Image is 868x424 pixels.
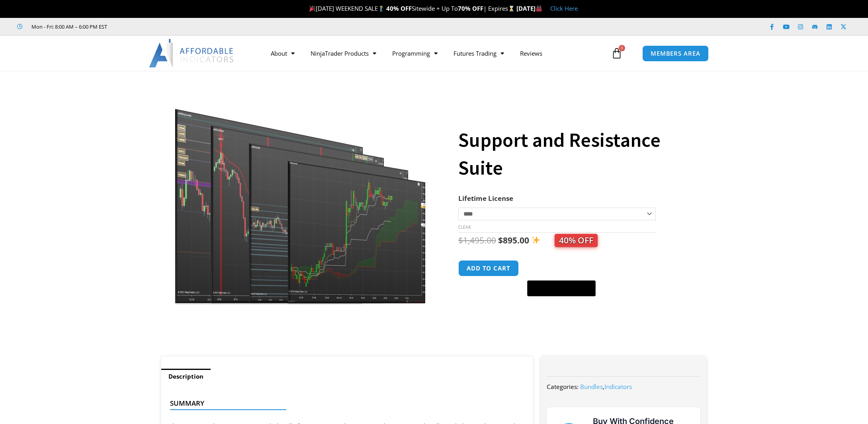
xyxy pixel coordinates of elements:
a: Clear options [458,224,471,230]
bdi: 1,495.00 [458,235,496,246]
a: Indicators [604,383,632,391]
img: Support and Resistance Suite 1 [173,85,429,305]
a: Bundles [580,383,603,391]
span: , [580,383,632,391]
label: Lifetime License [458,194,513,203]
h4: Summary [170,399,518,407]
iframe: Secure express checkout frame [526,259,597,278]
strong: [DATE] [516,4,542,12]
span: Categories: [547,383,579,391]
a: Futures Trading [446,44,512,62]
iframe: PayPal Message 1 [458,301,691,308]
span: $ [458,235,463,246]
span: 0 [619,45,625,51]
a: 0 [599,42,634,65]
iframe: Customer reviews powered by Trustpilot [118,23,238,31]
img: 🏌️‍♂️ [378,6,384,12]
a: Description [161,369,211,384]
span: $ [498,235,503,246]
a: MEMBERS AREA [642,45,709,62]
span: 40% OFF [555,234,598,247]
button: Add to cart [458,260,519,276]
a: Reviews [512,44,550,62]
span: MEMBERS AREA [651,51,700,56]
a: About [263,44,303,62]
a: Programming [384,44,446,62]
h1: Support and Resistance Suite [458,126,691,182]
strong: 40% OFF [386,4,412,12]
strong: 70% OFF [458,4,483,12]
span: Mon - Fri: 8:00 AM – 6:00 PM EST [29,22,107,31]
bdi: 895.00 [498,235,529,246]
img: 🏭 [536,6,542,12]
img: 🎉 [309,6,315,12]
span: [DATE] WEEKEND SALE Sitewide + Up To | Expires [307,4,516,12]
a: NinjaTrader Products [303,44,384,62]
button: Buy with GPay [527,280,596,296]
img: ✨ [532,236,540,244]
nav: Menu [263,44,609,62]
a: Click Here [550,4,578,12]
img: ⌛ [508,6,514,12]
img: LogoAI | Affordable Indicators – NinjaTrader [149,39,235,68]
